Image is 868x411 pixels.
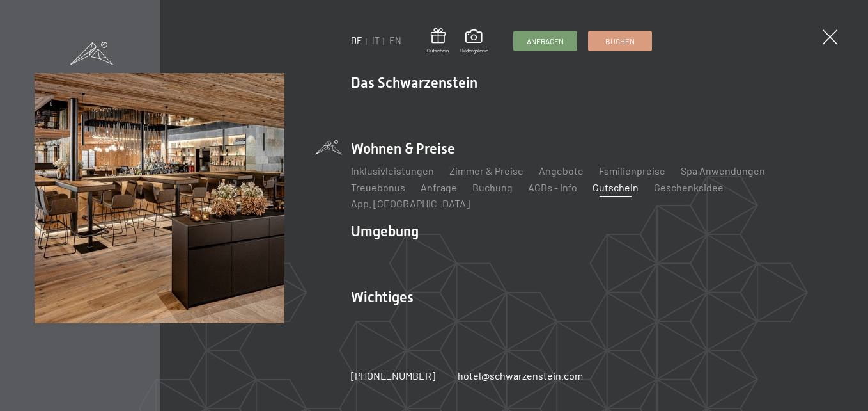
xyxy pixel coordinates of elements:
span: Bildergalerie [460,47,488,54]
a: Treuebonus [351,181,405,193]
a: Spa Anwendungen [681,165,765,177]
a: Geschenksidee [654,181,724,193]
a: AGBs - Info [528,181,577,193]
a: DE [351,35,362,46]
a: Zimmer & Preise [449,165,523,177]
a: Anfrage [421,181,457,193]
a: EN [389,35,401,46]
a: Anfragen [514,31,577,51]
span: Gutschein [427,47,449,54]
a: Gutschein [593,181,639,193]
a: Bildergalerie [460,29,488,54]
a: Gutschein [427,28,449,54]
a: Buchung [472,181,513,193]
a: App. [GEOGRAPHIC_DATA] [351,197,470,209]
a: [PHONE_NUMBER] [351,369,435,383]
a: Buchen [589,31,651,51]
span: Anfragen [527,36,564,47]
a: Familienpreise [599,165,665,177]
span: Buchen [605,36,635,47]
span: [PHONE_NUMBER] [351,369,435,382]
a: IT [372,35,380,46]
a: hotel@schwarzenstein.com [458,369,583,383]
a: Inklusivleistungen [351,165,434,177]
a: Angebote [539,165,584,177]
